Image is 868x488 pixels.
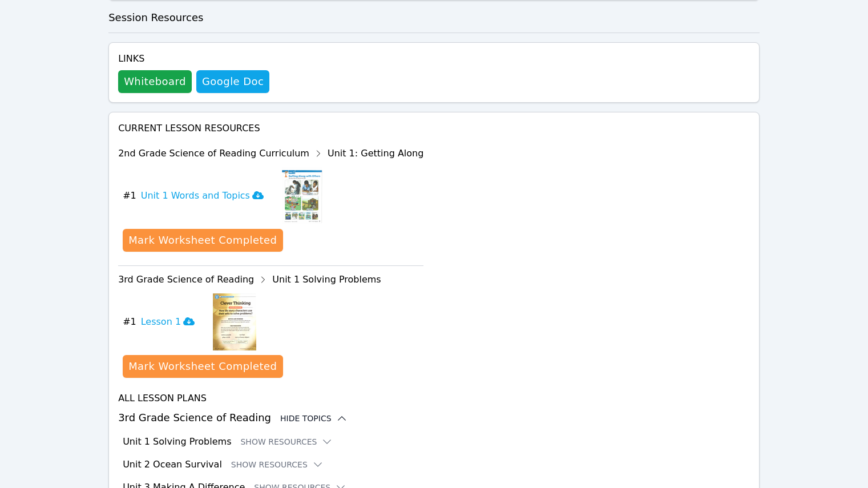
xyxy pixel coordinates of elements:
button: Show Resources [231,459,324,470]
button: Hide Topics [280,413,348,424]
a: Google Doc [196,70,269,93]
span: # 1 [123,315,136,329]
span: # 1 [123,189,136,203]
div: 3rd Grade Science of Reading Unit 1 Solving Problems [118,271,423,289]
h3: Unit 2 Ocean Survival [123,458,222,471]
img: Unit 1 Words and Topics [282,167,322,224]
h4: Links [118,52,269,66]
button: Show Resources [240,436,333,447]
button: #1Unit 1 Words and Topics [123,167,273,224]
img: Lesson 1 [213,293,256,350]
button: Mark Worksheet Completed [123,355,282,378]
div: 2nd Grade Science of Reading Curriculum Unit 1: Getting Along [118,144,423,163]
h4: Current Lesson Resources [118,122,750,135]
button: Mark Worksheet Completed [123,229,282,252]
h3: Unit 1 Solving Problems [123,435,231,449]
h3: Lesson 1 [141,315,195,329]
div: Mark Worksheet Completed [128,358,277,374]
div: Mark Worksheet Completed [128,232,277,248]
button: #1Lesson 1 [123,293,204,350]
h4: All Lesson Plans [118,392,750,405]
h3: Session Resources [108,10,760,26]
button: Whiteboard [118,70,192,93]
h3: 3rd Grade Science of Reading [118,410,750,426]
h3: Unit 1 Words and Topics [141,189,264,203]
